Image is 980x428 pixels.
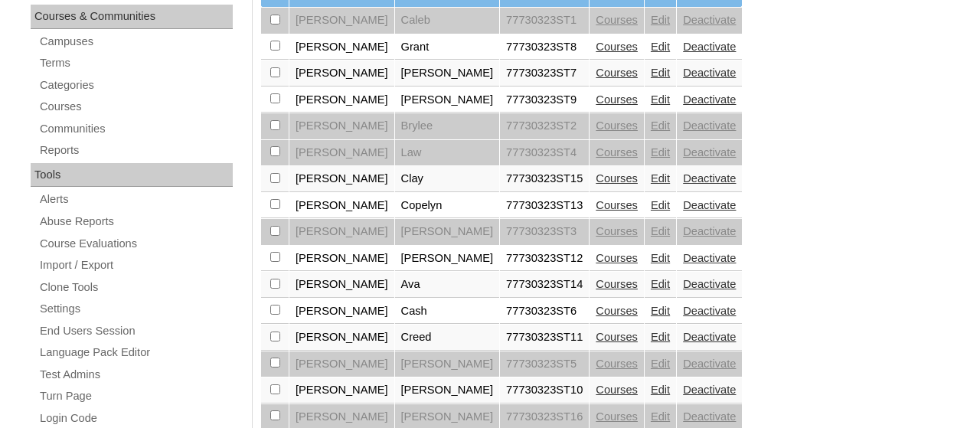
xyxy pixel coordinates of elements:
[38,278,233,297] a: Clone Tools
[500,325,589,351] td: 77730323ST11
[395,8,500,34] td: Caleb
[500,140,589,166] td: 77730323ST4
[289,351,394,377] td: [PERSON_NAME]
[500,377,589,403] td: 77730323ST10
[683,146,736,158] a: Deactivate
[38,409,233,428] a: Login Code
[651,93,670,106] a: Edit
[596,252,638,264] a: Courses
[651,331,670,343] a: Edit
[395,325,500,351] td: Creed
[683,384,736,396] a: Deactivate
[38,387,233,406] a: Turn Page
[38,97,233,116] a: Courses
[500,299,589,325] td: 77730323ST6
[500,87,589,113] td: 77730323ST9
[289,193,394,219] td: [PERSON_NAME]
[38,234,233,253] a: Course Evaluations
[38,343,233,362] a: Language Pack Editor
[38,365,233,384] a: Test Admins
[395,193,500,219] td: Copelyn
[596,146,638,158] a: Courses
[683,410,736,423] a: Deactivate
[38,322,233,341] a: End Users Session
[651,358,670,370] a: Edit
[683,172,736,185] a: Deactivate
[651,384,670,396] a: Edit
[38,256,233,275] a: Import / Export
[651,305,670,317] a: Edit
[500,272,589,298] td: 77730323ST14
[31,163,233,188] div: Tools
[683,14,736,26] a: Deactivate
[500,193,589,219] td: 77730323ST13
[596,331,638,343] a: Courses
[596,358,638,370] a: Courses
[395,166,500,192] td: Clay
[651,278,670,290] a: Edit
[395,140,500,166] td: Law
[683,305,736,317] a: Deactivate
[596,305,638,317] a: Courses
[395,34,500,60] td: Grant
[651,172,670,185] a: Edit
[596,41,638,53] a: Courses
[395,60,500,87] td: [PERSON_NAME]
[683,119,736,132] a: Deactivate
[651,119,670,132] a: Edit
[289,299,394,325] td: [PERSON_NAME]
[596,172,638,185] a: Courses
[683,199,736,211] a: Deactivate
[395,351,500,377] td: [PERSON_NAME]
[651,41,670,53] a: Edit
[289,272,394,298] td: [PERSON_NAME]
[38,190,233,209] a: Alerts
[683,225,736,237] a: Deactivate
[500,34,589,60] td: 77730323ST8
[500,351,589,377] td: 77730323ST5
[395,272,500,298] td: Ava
[289,87,394,113] td: [PERSON_NAME]
[683,331,736,343] a: Deactivate
[38,32,233,51] a: Campuses
[596,199,638,211] a: Courses
[395,87,500,113] td: [PERSON_NAME]
[395,113,500,139] td: Brylee
[683,93,736,106] a: Deactivate
[596,225,638,237] a: Courses
[683,41,736,53] a: Deactivate
[289,60,394,87] td: [PERSON_NAME]
[683,358,736,370] a: Deactivate
[500,60,589,87] td: 77730323ST7
[395,246,500,272] td: [PERSON_NAME]
[500,166,589,192] td: 77730323ST15
[596,119,638,132] a: Courses
[596,278,638,290] a: Courses
[500,246,589,272] td: 77730323ST12
[289,166,394,192] td: [PERSON_NAME]
[289,325,394,351] td: [PERSON_NAME]
[289,8,394,34] td: [PERSON_NAME]
[38,54,233,73] a: Terms
[38,299,233,319] a: Settings
[651,410,670,423] a: Edit
[500,113,589,139] td: 77730323ST2
[596,384,638,396] a: Courses
[500,219,589,245] td: 77730323ST3
[500,8,589,34] td: 77730323ST1
[651,252,670,264] a: Edit
[683,252,736,264] a: Deactivate
[38,212,233,231] a: Abuse Reports
[651,225,670,237] a: Edit
[289,113,394,139] td: [PERSON_NAME]
[651,199,670,211] a: Edit
[289,34,394,60] td: [PERSON_NAME]
[651,14,670,26] a: Edit
[289,219,394,245] td: [PERSON_NAME]
[651,146,670,158] a: Edit
[596,67,638,79] a: Courses
[289,246,394,272] td: [PERSON_NAME]
[38,119,233,139] a: Communities
[38,76,233,95] a: Categories
[38,141,233,160] a: Reports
